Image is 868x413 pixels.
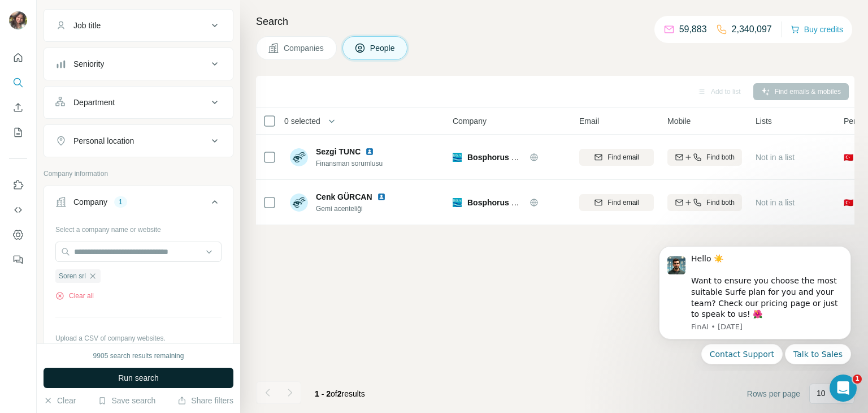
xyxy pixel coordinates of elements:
button: Company1 [44,188,233,220]
img: Avatar [290,148,308,166]
span: results [315,389,365,398]
img: Logo of Bosphorus Gemi Acenteligi [453,198,462,207]
div: Job title [73,20,101,31]
button: Dashboard [9,225,27,245]
span: Bosphorus Gemi Acenteligi [467,198,571,207]
div: Personal location [73,135,134,147]
button: Clear all [55,291,94,301]
button: Department [44,89,233,116]
img: LinkedIn logo [365,147,374,156]
span: 🇹🇷 [844,152,853,163]
span: Cenk GÜRCAN [316,191,372,203]
span: 2 [337,389,342,398]
img: Avatar [290,193,308,212]
span: Companies [284,42,325,54]
div: 1 [114,197,127,207]
span: Company [453,115,487,127]
button: Save search [98,395,155,406]
p: Company information [44,169,233,179]
h4: Search [256,14,854,29]
span: Mobile [667,115,691,127]
div: 9905 search results remaining [93,351,184,361]
button: Use Surfe on LinkedIn [9,175,27,195]
button: Personal location [44,127,233,154]
span: 1 [853,375,862,384]
p: 10 [817,388,826,399]
div: Department [73,97,115,108]
button: Find email [579,194,654,211]
span: People [370,42,396,54]
div: Company [73,196,107,208]
button: Share filters [177,395,233,406]
p: 2,340,097 [732,23,772,36]
span: Find both [706,197,735,208]
span: Find email [607,197,639,208]
span: Sezgi TUNC [316,146,361,157]
button: My lists [9,122,27,143]
button: Use Surfe API [9,200,27,220]
span: Find both [706,152,735,162]
span: Gemi acenteliği [316,204,390,214]
span: 0 selected [284,115,320,127]
span: 1 - 2 [315,389,331,398]
span: Find email [607,152,639,162]
iframe: Intercom live chat [830,375,857,402]
span: Soren srl [59,271,86,281]
button: Quick start [9,48,27,68]
p: Upload a CSV of company websites. [55,333,222,343]
img: Logo of Bosphorus Gemi Acenteligi [453,153,462,162]
button: Job title [44,12,233,39]
span: Finansman sorumlusu [316,158,383,169]
button: Search [9,72,27,93]
span: of [331,389,337,398]
span: Lists [756,115,772,127]
button: Run search [44,368,233,388]
p: 59,883 [679,23,707,36]
button: Clear [44,395,76,406]
div: Select a company name or website [55,220,222,235]
button: Buy credits [791,21,843,37]
span: Rows per page [747,388,800,399]
span: Run search [118,372,159,384]
span: Bosphorus Gemi Acenteligi [467,153,571,162]
span: Email [579,115,599,127]
span: Not in a list [756,153,795,162]
button: Find both [667,194,742,211]
div: Seniority [73,58,104,70]
button: Enrich CSV [9,97,27,118]
button: Seniority [44,50,233,78]
img: Avatar [9,11,27,29]
button: Find email [579,149,654,166]
iframe: Intercom notifications message [642,236,868,371]
span: Not in a list [756,198,795,207]
button: Feedback [9,249,27,270]
img: LinkedIn logo [377,192,386,201]
button: Find both [667,149,742,166]
span: 🇹🇷 [844,197,853,208]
